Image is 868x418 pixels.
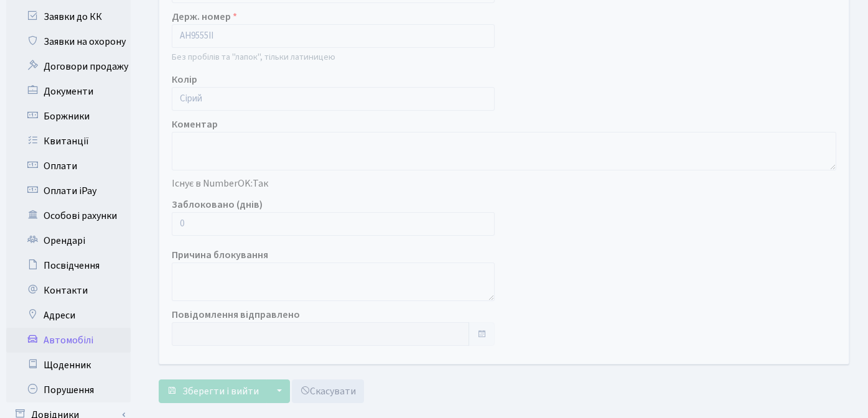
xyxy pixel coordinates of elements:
[6,104,131,129] a: Боржники
[253,177,268,190] span: Так
[6,4,131,29] a: Заявки до КК
[292,379,364,403] a: Скасувати
[172,248,268,262] label: Причина блокування
[172,72,197,87] label: Колір
[6,79,131,104] a: Документи
[172,307,300,322] label: Повідомлення відправлено
[6,179,131,203] a: Оплати iPay
[6,328,131,353] a: Автомобілі
[6,203,131,228] a: Особові рахунки
[172,197,263,212] label: Заблоковано (днів)
[172,117,218,132] label: Коментар
[6,303,131,328] a: Адреси
[172,50,495,64] p: Без пробілів та "лапок", тільки латиницею
[6,29,131,54] a: Заявки на охорону
[6,54,131,79] a: Договори продажу
[6,154,131,179] a: Оплати
[162,176,846,191] div: Існує в NumberOK:
[6,378,131,402] a: Порушення
[6,129,131,154] a: Квитанції
[182,384,259,398] span: Зберегти і вийти
[6,228,131,253] a: Орендарі
[6,253,131,278] a: Посвідчення
[6,353,131,378] a: Щоденник
[172,9,237,24] label: Держ. номер
[6,278,131,303] a: Контакти
[159,379,267,403] button: Зберегти і вийти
